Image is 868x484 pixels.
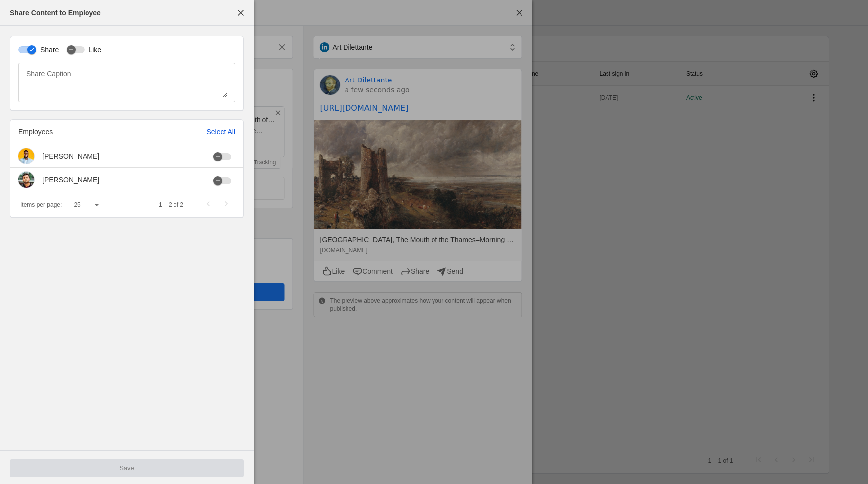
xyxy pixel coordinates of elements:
img: cache [18,148,34,164]
label: Share [36,45,59,55]
div: 1 – 2 of 2 [159,201,183,209]
mat-label: Share Caption [26,68,71,80]
div: [PERSON_NAME] [42,151,99,161]
label: Like [85,45,101,55]
div: Share Content to Employee [10,8,101,18]
div: Items per page: [20,201,62,209]
span: Employees [18,128,53,136]
div: Select All [206,127,235,137]
img: cache [18,172,34,188]
span: 25 [74,201,80,208]
div: [PERSON_NAME] [42,175,99,185]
